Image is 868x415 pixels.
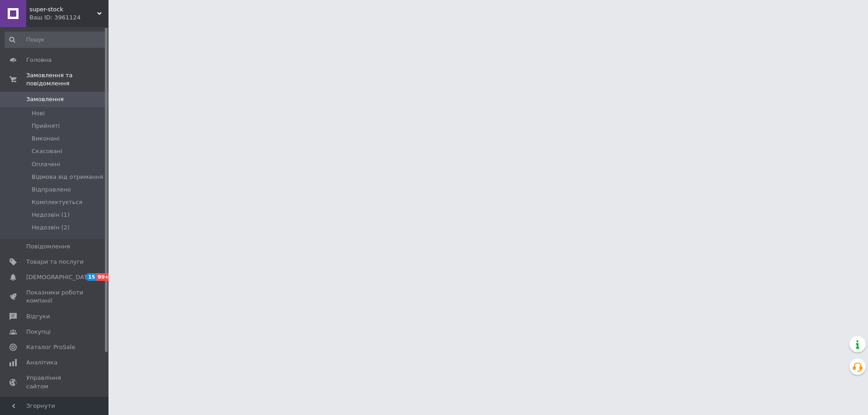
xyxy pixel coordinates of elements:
[32,135,60,143] span: Виконані
[32,173,103,181] span: Відмова від отримання
[26,258,84,266] span: Товари та послуги
[26,343,75,351] span: Каталог ProSale
[32,211,70,219] span: Недозвін (1)
[32,122,60,130] span: Прийняті
[5,32,107,48] input: Пошук
[32,198,82,206] span: Комплектується
[26,312,50,321] span: Відгуки
[26,289,84,305] span: Показники роботи компанії
[26,56,52,64] span: Головна
[26,374,84,390] span: Управління сайтом
[26,359,57,367] span: Аналітика
[29,5,97,14] span: super-stock
[32,147,62,155] span: Скасовані
[26,328,51,336] span: Покупці
[96,273,111,281] span: 99+
[26,273,93,281] span: [DEMOGRAPHIC_DATA]
[32,186,71,194] span: Відправлено
[29,14,108,22] div: Ваш ID: 3961124
[32,224,70,232] span: Недозвін (2)
[26,95,64,103] span: Замовлення
[86,273,96,281] span: 15
[32,109,45,117] span: Нові
[26,71,108,88] span: Замовлення та повідомлення
[26,242,70,251] span: Повідомлення
[32,160,60,168] span: Оплачені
